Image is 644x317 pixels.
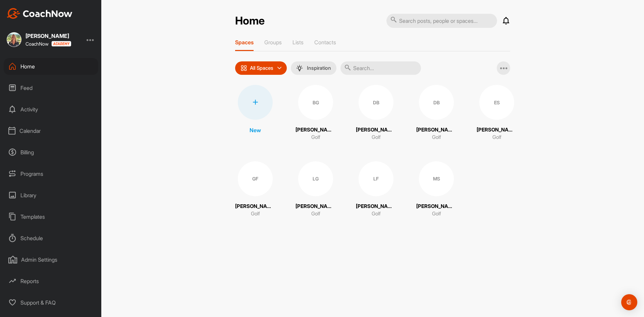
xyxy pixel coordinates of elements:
[4,251,98,268] div: Admin Settings
[479,85,514,120] div: ES
[235,203,275,210] p: [PERSON_NAME]
[4,80,98,96] div: Feed
[296,126,336,134] p: [PERSON_NAME]
[240,65,247,71] img: icon
[356,161,396,218] a: LF[PERSON_NAME]Golf
[432,134,441,141] p: Golf
[7,8,72,19] img: CoachNow
[235,39,254,46] p: Spaces
[296,203,336,210] p: [PERSON_NAME]
[7,32,21,47] img: square_8773fb9e5e701dfbbb6156c6601d0bf3.jpg
[359,85,393,120] div: DB
[238,161,273,196] div: GF
[235,161,275,218] a: GF[PERSON_NAME]Golf
[416,85,457,141] a: DB[PERSON_NAME]Golf
[416,203,457,210] p: [PERSON_NAME]
[477,85,517,141] a: ES[PERSON_NAME]Golf
[340,61,421,75] input: Search...
[419,85,454,120] div: DB
[51,41,71,47] img: CoachNow acadmey
[416,126,457,134] p: [PERSON_NAME]
[250,126,261,134] p: New
[372,210,381,218] p: Golf
[25,41,71,47] div: CoachNow
[386,14,497,28] input: Search posts, people or spaces...
[372,134,381,141] p: Golf
[416,161,457,218] a: MS[PERSON_NAME]Golf
[4,273,98,289] div: Reports
[307,65,331,71] p: Inspiration
[235,14,265,28] h2: Home
[298,85,333,120] div: BG
[4,122,98,139] div: Calendar
[25,33,71,39] div: [PERSON_NAME]
[311,210,320,218] p: Golf
[4,101,98,118] div: Activity
[311,134,320,141] p: Golf
[251,210,260,218] p: Golf
[4,187,98,204] div: Library
[298,161,333,196] div: LG
[356,126,396,134] p: [PERSON_NAME]
[356,203,396,210] p: [PERSON_NAME]
[264,39,282,46] p: Groups
[4,208,98,225] div: Templates
[477,126,517,134] p: [PERSON_NAME]
[432,210,441,218] p: Golf
[296,65,303,71] img: menuIcon
[4,294,98,311] div: Support & FAQ
[292,39,304,46] p: Lists
[4,165,98,182] div: Programs
[492,134,501,141] p: Golf
[356,85,396,141] a: DB[PERSON_NAME]Golf
[296,161,336,218] a: LG[PERSON_NAME]Golf
[314,39,336,46] p: Contacts
[419,161,454,196] div: MS
[359,161,393,196] div: LF
[250,65,273,71] p: All Spaces
[296,85,336,141] a: BG[PERSON_NAME]Golf
[4,230,98,247] div: Schedule
[4,144,98,161] div: Billing
[4,58,98,75] div: Home
[621,294,637,310] div: Open Intercom Messenger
